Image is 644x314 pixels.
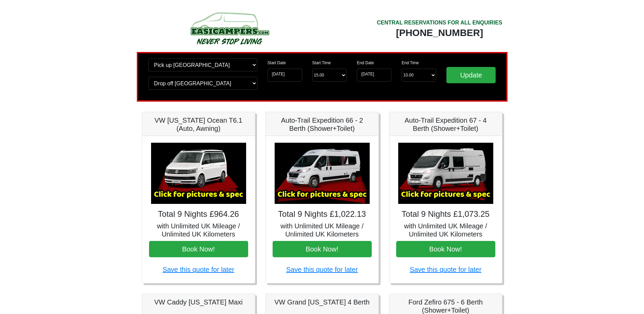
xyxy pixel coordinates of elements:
h5: VW [US_STATE] Ocean T6.1 (Auto, Awning) [149,116,248,133]
input: Update [446,67,496,83]
input: Start Date [268,69,302,82]
img: VW California Ocean T6.1 (Auto, Awning) [151,143,246,204]
label: End Date [357,60,374,66]
img: Auto-Trail Expedition 66 - 2 Berth (Shower+Toilet) [275,143,370,204]
a: Save this quote for later [163,266,234,273]
label: End Time [402,60,419,66]
h5: VW Grand [US_STATE] 4 Berth [273,298,372,306]
h4: Total 9 Nights £1,022.13 [273,209,372,219]
div: CENTRAL RESERVATIONS FOR ALL ENQUIRIES [377,19,502,27]
h5: Auto-Trail Expedition 66 - 2 Berth (Shower+Toilet) [273,116,372,133]
h4: Total 9 Nights £1,073.25 [396,209,495,219]
h5: Auto-Trail Expedition 67 - 4 Berth (Shower+Toilet) [396,116,495,133]
img: campers-checkout-logo.png [165,10,294,47]
h5: with Unlimited UK Mileage / Unlimited UK Kilometers [273,222,372,238]
button: Book Now! [396,241,495,257]
label: Start Date [268,60,286,66]
button: Book Now! [273,241,372,257]
img: Auto-Trail Expedition 67 - 4 Berth (Shower+Toilet) [398,143,493,204]
a: Save this quote for later [410,266,481,273]
label: Start Time [312,60,331,66]
h4: Total 9 Nights £964.26 [149,209,248,219]
a: Save this quote for later [286,266,358,273]
div: [PHONE_NUMBER] [377,27,502,39]
h5: with Unlimited UK Mileage / Unlimited UK Kilometers [149,222,248,238]
input: Return Date [357,69,391,82]
button: Book Now! [149,241,248,257]
h5: with Unlimited UK Mileage / Unlimited UK Kilometers [396,222,495,238]
h5: VW Caddy [US_STATE] Maxi [149,298,248,306]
